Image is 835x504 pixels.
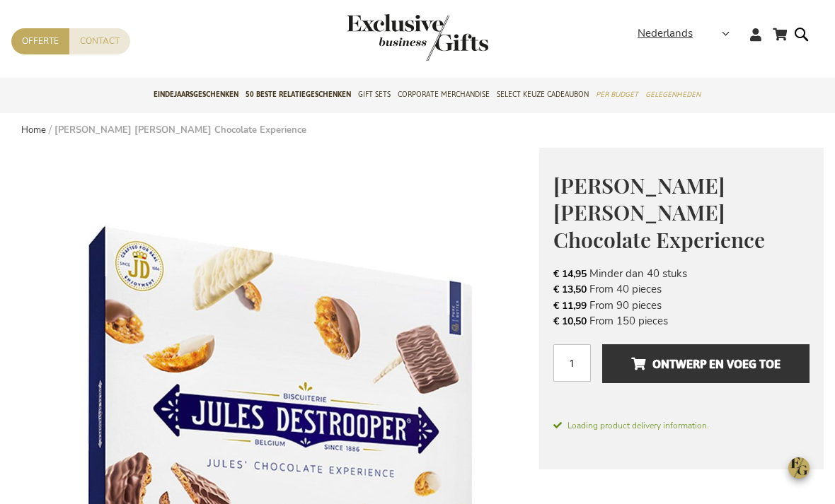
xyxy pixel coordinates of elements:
[21,124,46,136] a: Home
[553,281,810,297] li: From 40 pieces
[11,28,69,54] a: Offerte
[553,266,810,281] li: Minder dan 40 stuks
[638,25,693,42] span: Nederlands
[54,124,306,136] strong: [PERSON_NAME] [PERSON_NAME] Chocolate Experience
[553,267,587,281] span: € 14,95
[553,313,810,329] li: From 150 pieces
[645,87,701,102] span: Gelegenheden
[596,87,638,102] span: Per Budget
[631,353,781,375] span: Ontwerp en voeg toe
[602,344,810,383] button: Ontwerp en voeg toe
[553,299,587,312] span: € 11,99
[358,87,391,102] span: Gift Sets
[347,14,488,61] img: Exclusive Business gifts logo
[638,25,739,42] div: Nederlands
[497,87,589,102] span: Select Keuze Cadeaubon
[553,419,810,432] span: Loading product delivery information.
[553,283,587,296] span: € 13,50
[553,171,765,254] span: [PERSON_NAME] [PERSON_NAME] Chocolate Experience
[553,344,591,382] input: Aantal
[154,87,238,102] span: Eindejaarsgeschenken
[398,87,490,102] span: Corporate Merchandise
[246,87,351,102] span: 50 beste relatiegeschenken
[347,14,417,61] a: store logo
[553,315,587,328] span: € 10,50
[553,298,810,313] li: From 90 pieces
[69,28,130,54] a: Contact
